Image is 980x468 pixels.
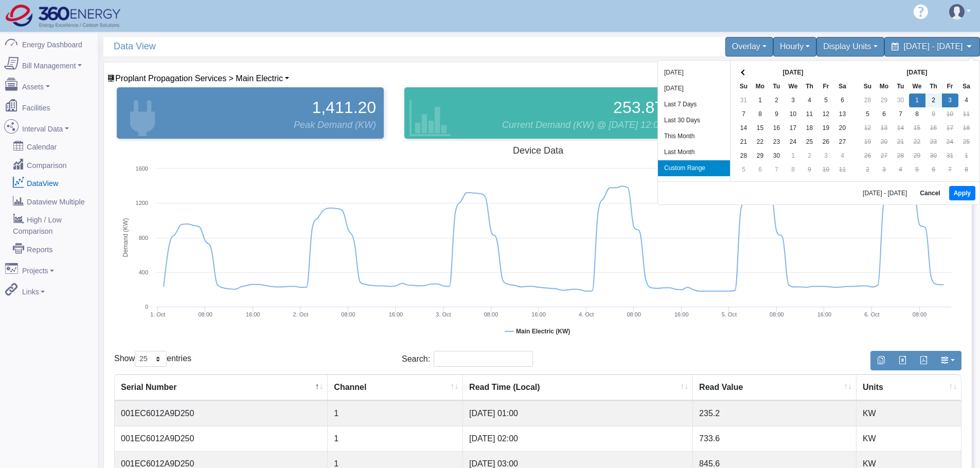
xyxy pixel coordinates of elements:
td: 9 [925,107,942,121]
text: 08:00 [484,311,498,317]
td: 5 [818,93,834,107]
td: 11 [958,107,975,121]
td: 001EC6012A9D250 [115,426,328,451]
td: 16 [925,121,942,135]
td: 235.2 [693,401,857,426]
button: Copy to clipboard [870,351,892,370]
td: 27 [834,135,851,149]
td: 12 [860,121,876,135]
span: Peak Demand (KW) [294,118,376,132]
td: 4 [893,163,909,177]
span: Current Demand (KW) @ [DATE] 12:00 [502,118,664,132]
th: Sa [834,80,851,93]
div: Overlay [725,37,773,57]
td: 3 [876,163,893,177]
th: [DATE] [752,66,834,80]
text: 1600 [136,165,148,172]
td: 9 [801,163,818,177]
button: Generate PDF [913,351,934,370]
th: Th [925,80,942,93]
th: Sa [958,80,975,93]
th: Tu [769,80,785,93]
td: 23 [769,135,785,149]
td: 26 [860,149,876,163]
span: 253.87 [613,95,664,120]
td: 7 [769,163,785,177]
tspan: 4. Oct [579,311,594,317]
td: 15 [909,121,925,135]
td: 11 [801,107,818,121]
td: 1 [958,149,975,163]
li: Custom Range [658,160,730,176]
text: 08:00 [770,311,784,317]
th: Su [736,80,752,93]
li: This Month [658,128,730,144]
text: 08:00 [341,311,355,317]
td: 9 [769,107,785,121]
td: 13 [876,121,893,135]
td: 8 [785,163,801,177]
span: [DATE] - [DATE] [904,42,963,51]
td: 1 [785,149,801,163]
td: 2 [769,93,785,107]
td: KW [857,401,961,426]
td: 4 [958,93,975,107]
td: 29 [909,149,925,163]
text: 08:00 [198,311,212,317]
label: Show entries [114,351,191,367]
td: 31 [736,93,752,107]
th: Read Value : activate to sort column ascending [693,375,857,401]
span: [DATE] - [DATE] [863,190,911,196]
td: 7 [736,107,752,121]
th: [DATE] [876,66,958,80]
td: 5 [860,107,876,121]
text: 08:00 [913,311,927,317]
td: 17 [942,121,958,135]
tspan: 5. Oct [722,311,737,317]
td: 11 [834,163,851,177]
td: 001EC6012A9D250 [115,401,328,426]
th: Channel : activate to sort column ascending [328,375,463,401]
td: 1 [752,93,769,107]
input: Search: [434,351,533,367]
td: 10 [942,107,958,121]
td: 28 [860,93,876,107]
td: 7 [942,163,958,177]
th: We [785,80,801,93]
td: 1 [909,93,925,107]
li: Last 7 Days [658,97,730,113]
td: 733.6 [693,426,857,451]
td: 10 [818,163,834,177]
th: Units : activate to sort column ascending [857,375,961,401]
td: 19 [860,135,876,149]
th: Read Time (Local) : activate to sort column ascending [463,375,693,401]
td: 4 [834,149,851,163]
td: 10 [785,107,801,121]
td: 20 [876,135,893,149]
td: 4 [801,93,818,107]
a: Proplant Propagation Services > Main Electric [107,74,289,83]
td: 29 [876,93,893,107]
li: [DATE] [658,65,730,81]
span: Device List [115,74,283,83]
td: 13 [834,107,851,121]
td: 6 [925,163,942,177]
text: 0 [145,304,148,310]
td: KW [857,426,961,451]
li: Last 30 Days [658,113,730,128]
td: 24 [942,135,958,149]
button: Cancel [915,186,945,200]
td: 21 [736,135,752,149]
tspan: 2. Oct [293,311,308,317]
td: 20 [834,121,851,135]
td: [DATE] 01:00 [463,401,693,426]
td: 2 [860,163,876,177]
div: Display Units [816,37,884,57]
td: 25 [958,135,975,149]
td: 6 [752,163,769,177]
td: 26 [818,135,834,149]
span: 1,411.20 [312,95,376,120]
text: 16:00 [389,311,403,317]
button: Show/Hide Columns [934,351,961,370]
select: Showentries [135,351,167,367]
